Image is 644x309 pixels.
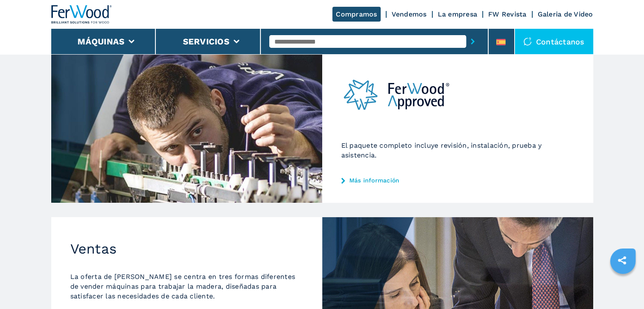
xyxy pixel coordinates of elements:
[611,250,633,271] a: sharethis
[332,7,380,22] a: Compramos
[77,36,124,47] button: Máquinas
[70,240,303,257] h2: Ventas
[466,32,479,51] button: submit-button
[183,36,229,47] button: Servicios
[70,272,303,301] p: La oferta de [PERSON_NAME] se centra en tres formas diferentes de vender máquinas para trabajar l...
[515,29,593,54] div: Contáctanos
[51,5,112,24] img: Ferwood
[523,37,532,46] img: Contáctanos
[341,177,574,184] a: Más información
[341,141,574,160] p: El paquete completo incluye revisión, instalación, prueba y asistencia.
[538,10,593,18] a: Galeria de Video
[608,271,638,303] iframe: Chat
[438,10,478,18] a: La empresa
[392,10,427,18] a: Vendemos
[488,10,527,18] a: FW Revista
